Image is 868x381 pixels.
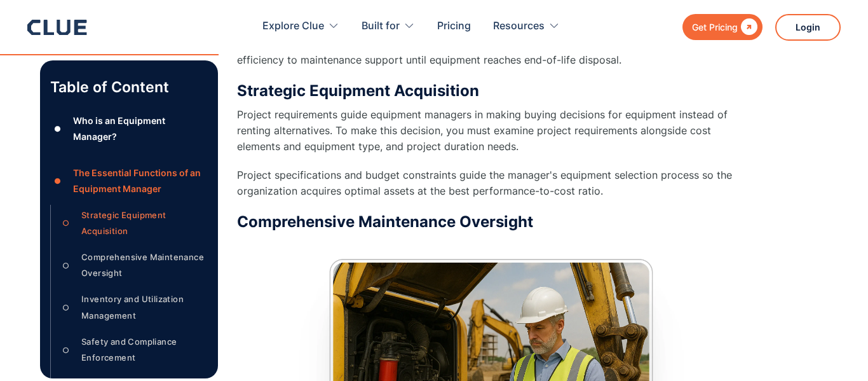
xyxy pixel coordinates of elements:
div: ● [50,120,65,139]
p: Project requirements guide equipment managers in making buying decisions for equipment instead of... [237,107,745,155]
a: ○Strategic Equipment Acquisition [58,207,208,239]
div: Inventory and Utilization Management [81,292,208,324]
div: ○ [58,214,74,233]
div: The Essential Functions of an Equipment Manager [73,165,208,197]
div: ○ [58,298,74,317]
a: ○Inventory and Utilization Management [58,292,208,324]
a: Pricing [437,6,471,46]
a: Login [775,14,841,41]
div: ● [50,172,65,191]
div: Get Pricing [692,19,738,35]
div: Explore Clue [262,6,339,46]
div: Built for [362,6,400,46]
h3: Strategic Equipment Acquisition [237,81,745,100]
div: Resources [493,6,560,46]
div: Comprehensive Maintenance Oversight [81,249,208,281]
h3: Comprehensive Maintenance Oversight [237,212,745,232]
div: Explore Clue [262,6,324,46]
a: Get Pricing [682,14,763,40]
div: Safety and Compliance Enforcement [81,334,208,366]
div:  [738,19,757,35]
a: ○Safety and Compliance Enforcement [58,334,208,366]
div: ○ [58,256,74,275]
div: Who is an Equipment Manager? [73,113,208,144]
p: Table of Content [50,77,208,97]
div: Resources [493,6,545,46]
p: Project specifications and budget constraints guide the manager's equipment selection process so ... [237,167,745,199]
a: ●The Essential Functions of an Equipment Manager [50,165,208,197]
div: Strategic Equipment Acquisition [81,207,208,239]
a: ●Who is an Equipment Manager? [50,113,208,144]
div: ○ [58,341,74,360]
a: ○Comprehensive Maintenance Oversight [58,249,208,281]
div: Built for [362,6,415,46]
